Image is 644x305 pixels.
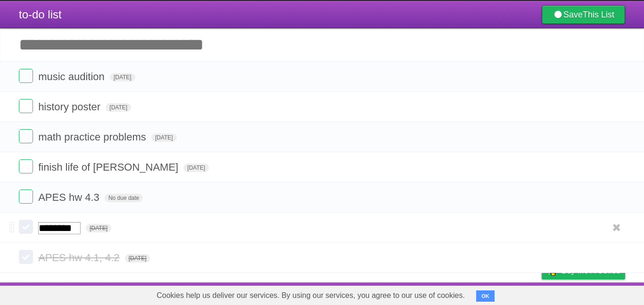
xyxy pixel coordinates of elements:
span: [DATE] [125,254,150,263]
a: SaveThis List [542,5,625,24]
label: Done [19,69,33,83]
span: Cookies help us deliver our services. By using our services, you agree to our use of cookies. [147,286,474,305]
label: Done [19,220,33,234]
span: [DATE] [106,103,131,112]
span: to-do list [19,8,62,21]
span: music audition [38,71,107,82]
label: Done [19,159,33,173]
span: math practice problems [38,131,149,143]
span: [DATE] [110,73,135,82]
label: Done [19,190,33,204]
span: APES hw 4.1, 4.2 [38,252,122,264]
a: Suggest a feature [566,285,625,303]
button: OK [476,290,495,302]
span: finish life of [PERSON_NAME] [38,161,181,173]
span: APES hw 4.3 [38,191,102,203]
a: About [416,285,436,303]
span: history poster [38,101,103,113]
span: [DATE] [86,224,111,232]
a: Developers [447,285,486,303]
label: Done [19,99,33,113]
span: [DATE] [183,164,209,172]
span: Buy me a coffee [561,263,620,279]
a: Terms [497,285,518,303]
b: This List [583,10,614,19]
span: [DATE] [151,133,177,142]
span: No due date [105,194,143,202]
label: Done [19,250,33,264]
label: Done [19,129,33,143]
a: Privacy [529,285,554,303]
